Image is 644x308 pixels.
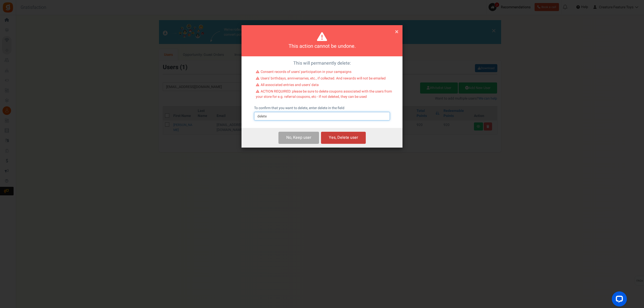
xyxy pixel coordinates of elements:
[256,82,392,89] li: All associated entries and users' data
[278,132,319,144] button: No, Keep user
[256,76,392,82] li: Users' birthdays, anniversaries, etc., if collected. And rewards will not be emailed
[256,89,392,101] li: ACTION REQUIRED: please be sure to delete coupons associated with the users from your store for e...
[395,27,398,36] span: ×
[254,106,344,111] label: To confirm that you want to delete, enter delete in the field
[248,43,396,50] h4: This action cannot be undone.
[256,69,392,76] li: Consent records of users' participation in your campaigns
[245,60,399,67] p: This will permanently delete:
[321,132,366,144] button: Yes, Delete user
[254,112,390,120] input: delete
